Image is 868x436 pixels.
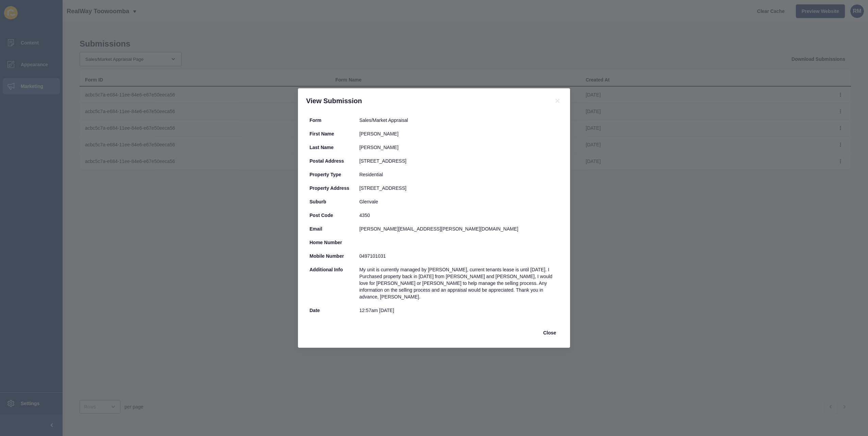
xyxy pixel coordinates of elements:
[310,185,349,191] b: Property address
[310,117,321,123] b: Form
[310,308,320,313] b: Date
[543,329,556,336] span: Close
[310,199,326,204] b: Suburb
[359,171,558,178] div: Residential
[306,96,545,105] h1: View Submission
[359,130,558,137] div: [PERSON_NAME]
[310,267,343,272] b: Additional info
[310,213,333,218] b: Post code
[359,144,558,151] div: [PERSON_NAME]
[359,185,558,192] div: [STREET_ADDRESS]
[310,226,322,232] b: Email
[359,266,558,300] div: My unit is currently managed by [PERSON_NAME], current tenants lease is until [DATE]. I Purchased...
[359,212,558,219] div: 4350
[310,253,344,259] b: Mobile number
[359,158,558,164] div: [STREET_ADDRESS]
[310,240,342,245] b: Home number
[537,326,562,340] button: Close
[310,158,344,164] b: Postal address
[359,117,558,124] div: Sales/Market Appraisal
[359,308,394,313] time: 12:57am [DATE]
[310,131,334,137] b: First name
[359,225,558,232] div: [PERSON_NAME][EMAIL_ADDRESS][PERSON_NAME][DOMAIN_NAME]
[310,172,341,177] b: Property type
[359,198,558,205] div: Glenvale
[310,145,334,150] b: Last name
[359,253,558,259] div: 0497101031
